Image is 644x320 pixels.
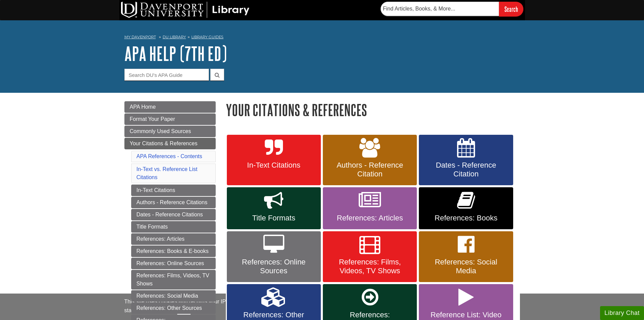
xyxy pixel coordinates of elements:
a: In-Text Citations [227,135,321,186]
a: Dates - Reference Citation [419,135,513,186]
span: In-Text Citations [232,161,316,170]
span: Commonly Used Sources [130,128,191,134]
a: References: Books & E-books [131,246,216,257]
a: References: Other Sources [131,302,216,314]
span: Your Citations & References [130,141,197,146]
a: APA References - Contents [137,153,202,159]
a: Commonly Used Sources [124,126,216,137]
a: APA Help (7th Ed) [124,43,227,64]
span: References: Films, Videos, TV Shows [328,258,412,275]
a: My Davenport [124,34,156,40]
input: Search DU's APA Guide [124,69,209,81]
nav: breadcrumb [124,33,520,43]
a: References: Books [419,187,513,229]
a: References: Social Media [419,231,513,282]
a: References: Articles [323,187,417,229]
span: References: Social Media [424,258,508,275]
input: Find Articles, Books, & More... [381,2,499,16]
span: Title Formats [232,214,316,222]
a: References: Films, Videos, TV Shows [323,231,417,282]
span: References: Online Sources [232,258,316,275]
span: Format Your Paper [130,116,175,122]
input: Search [499,2,523,16]
span: Authors - Reference Citation [328,161,412,178]
a: Authors - Reference Citation [323,135,417,186]
img: DU Library [121,2,249,18]
a: Authors - Reference Citations [131,197,216,208]
a: References: Articles [131,233,216,245]
span: References: Books [424,214,508,222]
a: References: Online Sources [227,231,321,282]
a: APA Home [124,101,216,113]
span: Dates - Reference Citation [424,161,508,178]
a: Your Citations & References [124,138,216,149]
a: References: Social Media [131,290,216,302]
a: References: Online Sources [131,258,216,269]
a: Dates - Reference Citations [131,209,216,220]
a: Library Guides [191,35,223,39]
a: DU Library [163,35,186,39]
a: Title Formats [227,187,321,229]
span: References: Articles [328,214,412,222]
a: In-Text Citations [131,185,216,196]
form: Searches DU Library's articles, books, and more [381,2,523,16]
h1: Your Citations & References [226,101,520,119]
a: Format Your Paper [124,113,216,125]
a: Title Formats [131,221,216,233]
span: APA Home [130,104,156,110]
a: In-Text vs. Reference List Citations [137,166,198,180]
a: References: Films, Videos, TV Shows [131,270,216,290]
button: Library Chat [600,306,644,320]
